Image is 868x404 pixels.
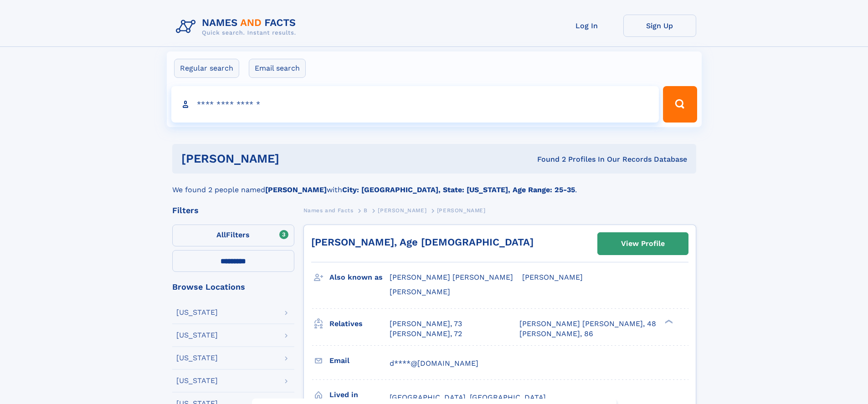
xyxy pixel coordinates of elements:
[329,387,390,403] h3: Lived in
[663,86,697,123] button: Search Button
[172,206,294,215] div: Filters
[598,233,688,255] a: View Profile
[378,205,426,216] a: [PERSON_NAME]
[265,185,327,194] b: [PERSON_NAME]
[329,353,390,368] h3: Email
[437,207,486,214] span: [PERSON_NAME]
[623,15,696,37] a: Sign Up
[172,15,303,39] img: Logo Names and Facts
[390,329,462,339] a: [PERSON_NAME], 72
[390,287,450,296] span: [PERSON_NAME]
[364,205,368,216] a: B
[172,283,294,291] div: Browse Locations
[390,393,546,402] span: [GEOGRAPHIC_DATA], [GEOGRAPHIC_DATA]
[311,236,534,248] a: [PERSON_NAME], Age [DEMOGRAPHIC_DATA]
[176,309,218,316] div: [US_STATE]
[390,273,513,281] span: [PERSON_NAME] [PERSON_NAME]
[303,205,354,216] a: Names and Facts
[519,319,656,329] a: [PERSON_NAME] [PERSON_NAME], 48
[174,59,239,78] label: Regular search
[621,233,665,254] div: View Profile
[378,207,426,214] span: [PERSON_NAME]
[249,59,306,78] label: Email search
[364,207,368,214] span: B
[663,318,673,324] div: ❯
[522,273,583,281] span: [PERSON_NAME]
[176,354,218,362] div: [US_STATE]
[181,153,408,164] h1: [PERSON_NAME]
[342,185,575,194] b: City: [GEOGRAPHIC_DATA], State: [US_STATE], Age Range: 25-35
[329,270,390,285] h3: Also known as
[172,225,294,246] label: Filters
[176,377,218,384] div: [US_STATE]
[171,86,659,123] input: search input
[519,329,593,339] a: [PERSON_NAME], 86
[329,316,390,332] h3: Relatives
[390,319,462,329] a: [PERSON_NAME], 73
[172,174,696,195] div: We found 2 people named with .
[216,230,226,239] span: All
[176,332,218,339] div: [US_STATE]
[550,15,623,37] a: Log In
[408,154,687,164] div: Found 2 Profiles In Our Records Database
